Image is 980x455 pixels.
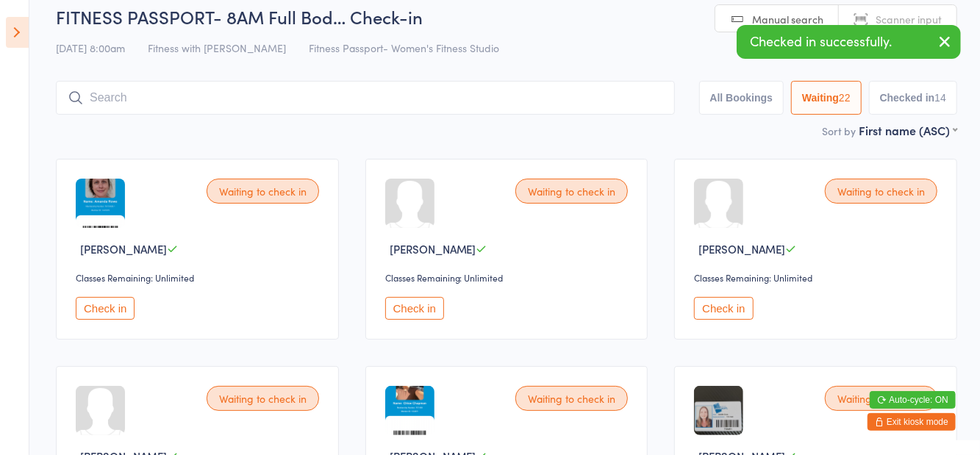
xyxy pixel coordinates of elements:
[515,386,628,411] div: Waiting to check in
[390,241,476,257] span: [PERSON_NAME]
[385,386,434,435] img: image1741738383.png
[385,271,633,284] div: Classes Remaining: Unlimited
[791,81,862,115] button: Waiting22
[822,123,856,138] label: Sort by
[868,413,956,431] button: Exit kiosk mode
[839,92,851,104] div: 22
[870,391,956,409] button: Auto-cycle: ON
[309,40,499,55] span: Fitness Passport- Women's Fitness Studio
[56,4,957,29] h2: FITNESS PASSPORT- 8AM Full Bod… Check-in
[859,122,957,138] div: First name (ASC)
[934,92,946,104] div: 14
[825,386,937,411] div: Waiting to check in
[385,297,444,320] button: Check in
[207,386,319,411] div: Waiting to check in
[752,12,823,26] span: Manual search
[876,12,942,26] span: Scanner input
[698,241,785,257] span: [PERSON_NAME]
[825,179,937,204] div: Waiting to check in
[80,241,167,257] span: [PERSON_NAME]
[148,40,286,55] span: Fitness with [PERSON_NAME]
[699,81,784,115] button: All Bookings
[515,179,628,204] div: Waiting to check in
[56,81,675,115] input: Search
[694,271,942,284] div: Classes Remaining: Unlimited
[56,40,125,55] span: [DATE] 8:00am
[869,81,957,115] button: Checked in14
[694,386,743,435] img: image1663043083.png
[76,271,323,284] div: Classes Remaining: Unlimited
[694,297,753,320] button: Check in
[76,179,125,228] img: image1752303315.png
[76,297,135,320] button: Check in
[737,25,961,59] div: Checked in successfully.
[207,179,319,204] div: Waiting to check in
